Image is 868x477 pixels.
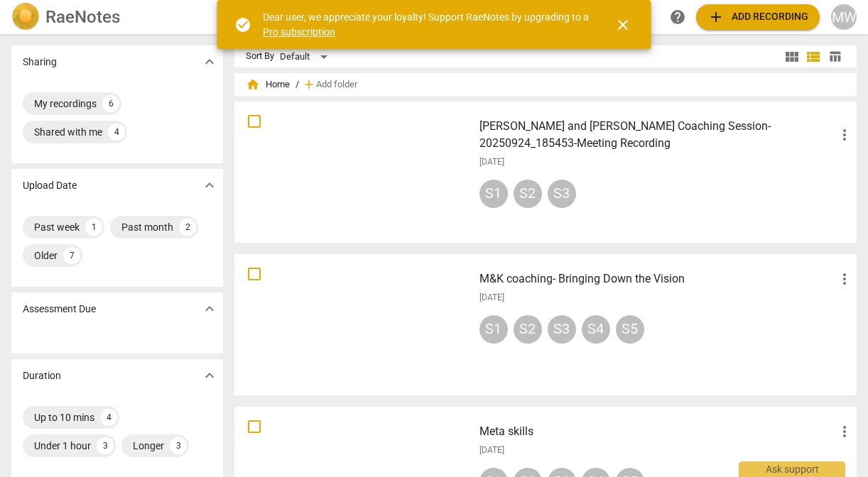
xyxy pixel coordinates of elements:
p: Duration [23,368,61,383]
span: expand_more [201,300,218,317]
button: Show more [199,365,220,386]
div: 3 [170,437,187,454]
div: S1 [479,180,508,208]
p: Upload Date [23,178,77,193]
div: 4 [100,409,117,426]
span: Add folder [316,79,357,90]
div: Dear user, we appreciate your loyalty! Support RaeNotes by upgrading to a [263,10,589,39]
span: expand_more [201,53,218,70]
span: view_module [783,48,801,65]
span: view_list [805,48,822,65]
span: more_vert [836,126,853,143]
span: / [295,79,299,90]
span: more_vert [836,270,853,287]
h3: Meta skills [479,423,837,440]
h3: M&K coaching- Bringing Down the Vision [479,270,837,287]
div: 4 [108,124,125,141]
div: Past week [34,220,80,234]
div: Older [34,248,58,263]
button: Show more [199,175,220,196]
div: 3 [97,437,114,454]
h3: Lenore and Barb Coaching Session-20250924_185453-Meeting Recording [479,118,837,152]
div: Past month [121,220,173,234]
p: Sharing [23,55,57,70]
div: Under 1 hour [34,439,91,453]
div: S3 [548,180,576,208]
span: expand_more [201,367,218,384]
span: [DATE] [479,444,504,456]
a: M&K coaching- Bringing Down the Vision[DATE]S1S2S3S4S5 [239,259,852,390]
div: S2 [514,315,542,344]
div: Ask support [739,461,845,477]
button: MW [831,4,857,30]
button: Show more [199,298,220,319]
span: help [669,9,686,26]
button: Show more [199,51,220,72]
span: more_vert [836,423,853,440]
span: home [246,77,260,92]
span: check_circle [234,16,251,33]
div: Default [280,45,332,68]
img: Logo [11,3,40,31]
div: Longer [133,439,164,453]
button: Upload [696,4,820,30]
span: add [707,9,725,26]
div: S2 [514,180,542,208]
div: S1 [479,315,508,344]
div: 2 [179,219,196,236]
div: 7 [63,247,80,264]
a: Pro subscription [263,26,335,38]
span: [DATE] [479,156,504,168]
div: Up to 10 mins [34,410,94,424]
a: [PERSON_NAME] and [PERSON_NAME] Coaching Session-20250924_185453-Meeting Recording[DATE]S1S2S3 [239,106,852,238]
button: List view [803,46,824,67]
span: Home [246,77,290,92]
span: [DATE] [479,292,504,304]
div: Sort By [246,51,274,62]
div: 1 [85,219,102,236]
span: expand_more [201,177,218,194]
span: add [302,77,316,92]
button: Table view [824,46,845,67]
div: Shared with me [34,125,102,139]
div: S4 [582,315,610,344]
button: Close [606,8,640,42]
a: Help [665,4,690,30]
span: table_chart [828,50,842,63]
p: Assessment Due [23,302,96,317]
h2: RaeNotes [45,7,120,27]
div: My recordings [34,97,97,111]
div: 6 [102,95,119,112]
span: Add recording [707,9,808,26]
span: close [614,16,631,33]
div: S5 [616,315,644,344]
a: LogoRaeNotes [11,3,220,31]
div: S3 [548,315,576,344]
button: Tile view [781,46,803,67]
